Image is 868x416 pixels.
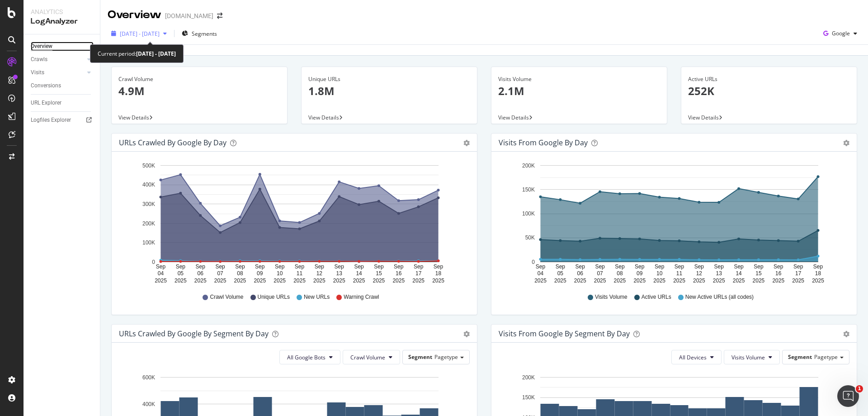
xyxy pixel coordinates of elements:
[755,270,762,277] text: 15
[274,277,286,284] text: 2025
[696,270,703,277] text: 12
[856,385,863,392] span: 1
[354,263,364,270] text: Sep
[335,263,344,270] text: Sep
[156,263,166,270] text: Sep
[774,263,783,270] text: Sep
[653,277,665,284] text: 2025
[194,277,207,284] text: 2025
[31,55,47,64] div: Crawls
[688,75,850,83] div: Active URLs
[820,26,861,41] button: Google
[685,293,754,301] span: New Active URLs (all codes)
[31,68,85,77] a: Visits
[119,138,226,147] div: URLs Crawled by Google by day
[279,350,340,364] button: All Google Bots
[837,385,859,407] iframe: Intercom live chat
[815,270,821,277] text: 18
[432,277,444,284] text: 2025
[31,42,94,51] a: Overview
[31,7,93,16] div: Analytics
[522,163,535,169] text: 200K
[736,270,742,277] text: 14
[772,277,784,284] text: 2025
[595,263,605,270] text: Sep
[158,270,164,277] text: 04
[178,26,221,41] button: Segments
[31,42,52,51] div: Overview
[594,277,606,284] text: 2025
[534,277,547,284] text: 2025
[376,270,382,277] text: 15
[313,277,325,284] text: 2025
[525,235,535,241] text: 50K
[234,277,246,284] text: 2025
[693,277,705,284] text: 2025
[257,270,263,277] text: 09
[635,263,645,270] text: Sep
[754,263,764,270] text: Sep
[295,263,305,270] text: Sep
[675,263,684,270] text: Sep
[843,331,849,337] div: gear
[142,163,155,169] text: 500K
[118,114,149,121] span: View Details
[724,350,780,364] button: Visits Volume
[136,50,176,57] b: [DATE] - [DATE]
[214,277,226,284] text: 2025
[142,182,155,188] text: 400K
[344,293,379,301] span: Warning Crawl
[308,75,470,83] div: Unique URLs
[557,270,564,277] text: 05
[408,353,432,361] span: Segment
[499,159,846,285] svg: A chart.
[498,75,660,83] div: Visits Volume
[304,293,330,301] span: New URLs
[673,277,685,284] text: 2025
[142,374,155,381] text: 600K
[733,277,745,284] text: 2025
[235,263,245,270] text: Sep
[31,68,44,77] div: Visits
[31,16,93,27] div: LogAnalyzer
[353,277,365,284] text: 2025
[435,270,442,277] text: 18
[597,270,603,277] text: 07
[414,263,424,270] text: Sep
[595,293,627,301] span: Visits Volume
[554,277,566,284] text: 2025
[522,210,535,217] text: 100K
[656,270,663,277] text: 10
[108,26,170,41] button: [DATE] - [DATE]
[813,263,823,270] text: Sep
[412,277,425,284] text: 2025
[287,354,325,361] span: All Google Bots
[775,270,782,277] text: 16
[175,277,187,284] text: 2025
[31,98,94,108] a: URL Explorer
[614,277,626,284] text: 2025
[556,263,566,270] text: Sep
[217,13,222,19] div: arrow-right-arrow-left
[463,331,470,337] div: gear
[434,263,443,270] text: Sep
[31,98,61,108] div: URL Explorer
[119,159,467,285] div: A chart.
[576,263,585,270] text: Sep
[812,277,824,284] text: 2025
[716,270,722,277] text: 13
[655,263,665,270] text: Sep
[538,270,544,277] text: 04
[198,270,204,277] text: 06
[679,354,707,361] span: All Devices
[350,354,385,361] span: Crawl Volume
[142,220,155,227] text: 200K
[142,201,155,207] text: 300K
[217,270,223,277] text: 07
[152,259,155,265] text: 0
[832,29,850,37] span: Google
[753,277,765,284] text: 2025
[308,83,470,99] p: 1.8M
[31,81,94,91] a: Conversions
